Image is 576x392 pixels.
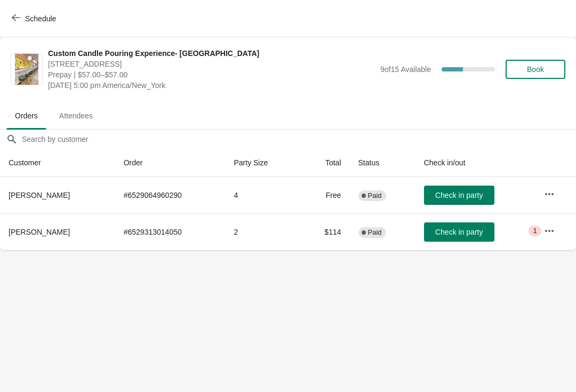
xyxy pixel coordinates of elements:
th: Check in/out [415,149,535,177]
span: [STREET_ADDRESS] [48,59,375,69]
td: # 6529064960290 [115,177,226,213]
td: Free [300,177,350,213]
th: Total [300,149,350,177]
span: Paid [368,191,382,200]
span: Attendees [51,106,101,125]
td: # 6529313014050 [115,213,226,250]
span: 9 of 15 Available [380,65,431,74]
span: Prepay | $57.00–$57.00 [48,69,375,80]
button: Check in party [424,222,494,242]
input: Search by customer [21,130,576,149]
span: [PERSON_NAME] [9,191,70,199]
span: Orders [6,106,46,125]
td: $114 [300,213,350,250]
img: Custom Candle Pouring Experience- Delray Beach [15,54,38,85]
button: Book [506,60,565,79]
th: Party Size [225,149,300,177]
span: Schedule [25,14,56,23]
span: Check in party [435,191,483,199]
td: 2 [225,213,300,250]
span: Check in party [435,228,483,236]
th: Order [115,149,226,177]
button: Check in party [424,186,494,205]
span: Book [527,65,544,74]
td: 4 [225,177,300,213]
span: 1 [533,227,537,235]
span: [PERSON_NAME] [9,228,70,236]
button: Schedule [5,9,65,28]
th: Status [350,149,415,177]
span: Paid [368,228,382,237]
span: [DATE] 5:00 pm America/New_York [48,80,375,91]
span: Custom Candle Pouring Experience- [GEOGRAPHIC_DATA] [48,48,375,59]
